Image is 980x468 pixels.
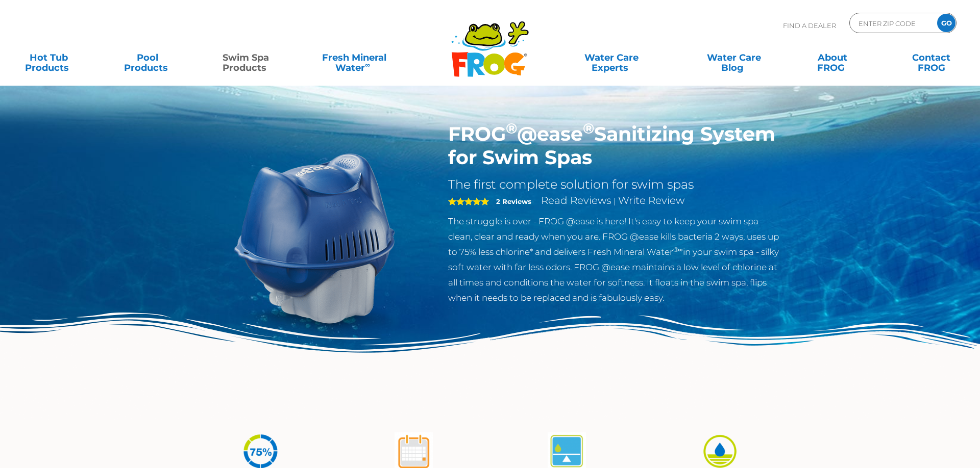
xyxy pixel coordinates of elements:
[893,47,970,68] a: ContactFROG
[857,16,926,31] input: Zip Code Form
[208,47,284,68] a: Swim SpaProducts
[583,119,594,137] sup: ®
[506,119,517,137] sup: ®
[549,47,673,68] a: Water CareExperts
[618,194,684,206] a: Write Review
[10,47,87,68] a: Hot TubProducts
[696,47,772,68] a: Water CareBlog
[794,47,871,68] a: AboutFROG
[496,197,531,205] strong: 2 Reviews
[614,196,616,206] span: |
[365,61,370,69] sup: ∞
[109,47,185,68] a: PoolProducts
[448,214,781,305] p: The struggle is over - FROG @ease is here! It's easy to keep your swim spa clean, clear and ready...
[199,122,433,356] img: ss-@ease-hero.png
[541,194,611,206] a: Read Reviews
[448,122,781,169] h1: FROG @ease Sanitizing System for Swim Spas
[937,14,955,32] input: GO
[448,177,781,192] h2: The first complete solution for swim spas
[306,47,402,68] a: Fresh MineralWater∞
[783,13,836,38] p: Find A Dealer
[448,197,489,205] span: 5
[673,246,683,253] sup: ®∞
